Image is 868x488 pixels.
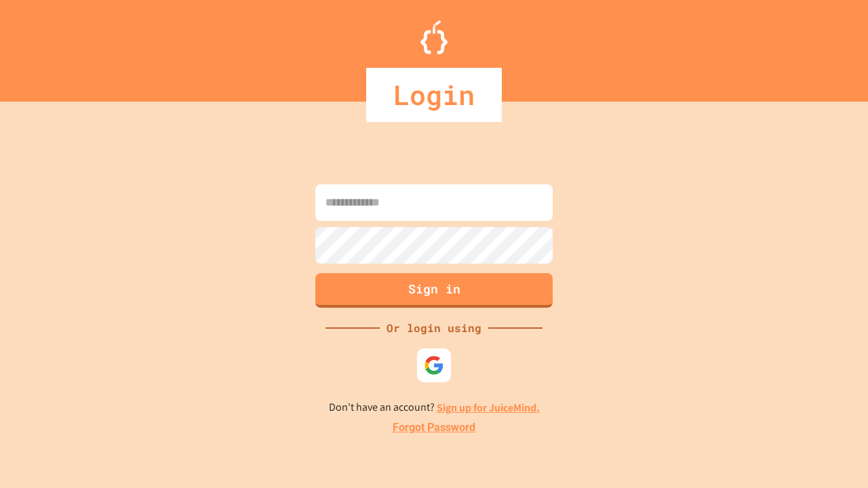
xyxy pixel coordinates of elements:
[315,273,553,308] button: Sign in
[380,320,488,336] div: Or login using
[437,401,540,415] a: Sign up for JuiceMind.
[329,399,540,416] p: Don't have an account?
[393,420,475,436] a: Forgot Password
[420,20,448,54] img: Logo.svg
[424,355,444,375] img: google-icon.svg
[366,68,502,122] div: Login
